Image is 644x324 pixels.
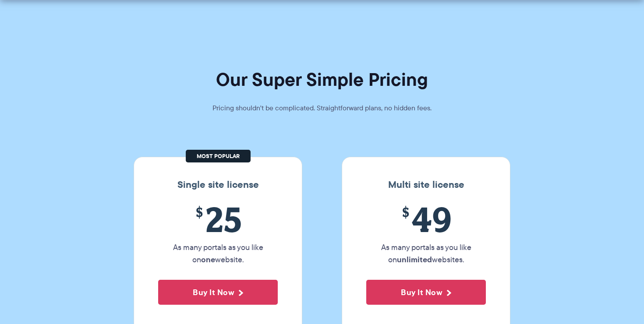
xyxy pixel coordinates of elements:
[366,280,486,305] button: Buy It Now
[351,179,501,190] h3: Multi site license
[366,241,486,266] p: As many portals as you like on websites.
[397,254,432,265] strong: unlimited
[143,179,293,190] h3: Single site license
[158,241,278,266] p: As many portals as you like on website.
[158,280,278,305] button: Buy It Now
[158,199,278,239] span: 25
[366,199,486,239] span: 49
[201,254,215,265] strong: one
[191,102,453,114] p: Pricing shouldn't be complicated. Straightforward plans, no hidden fees.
